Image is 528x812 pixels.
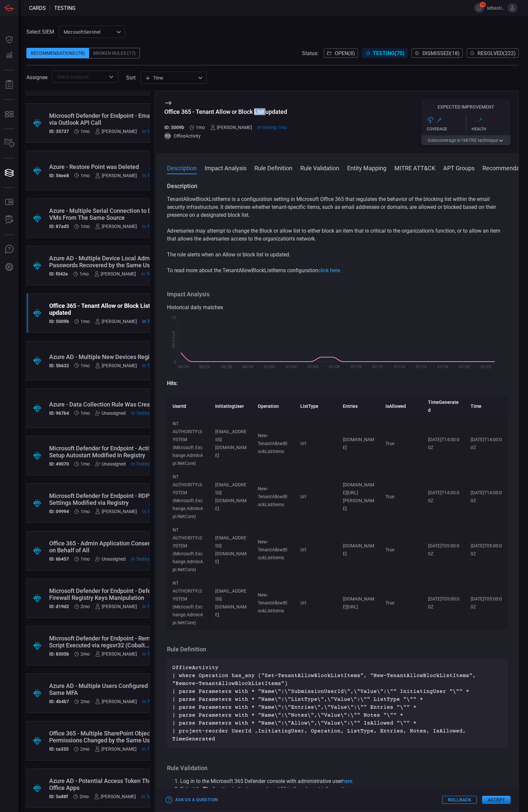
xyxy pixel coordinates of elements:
[142,604,172,609] span: Jul 29, 2025 9:00 AM
[49,445,161,459] div: Microsoft Defender for Endpoint - Active Setup Autostart Modified In Registry
[205,164,247,172] button: Impact Analysis
[145,75,196,81] div: Time
[81,556,90,562] span: Jul 27, 2025 3:12 AM
[362,49,408,58] button: Testing(70)
[49,271,68,276] h5: ID: f042e
[49,129,69,134] h5: ID: 35737
[461,138,463,143] span: 1
[142,651,172,657] span: Jul 29, 2025 9:00 AM
[295,470,338,523] td: Url
[347,164,386,172] button: Entity Mapping
[49,255,171,269] div: Azure AD - Multiple Device Local Admin Passwords Recovered by the Same User
[487,5,505,11] span: sebastien.bossous
[1,165,17,181] button: Cards
[173,404,186,409] strong: UserId
[1,32,17,48] button: Dashboard
[95,699,137,704] div: [PERSON_NAME]
[95,604,137,609] div: [PERSON_NAME]
[167,645,508,653] h3: Rule Definition
[1,242,17,257] button: Ask Us A Question
[29,5,46,11] span: Cards
[421,104,511,110] h5: Expected Improvement
[81,410,90,416] span: Jul 27, 2025 3:12 AM
[1,194,17,210] button: Rule Catalog
[131,410,161,416] span: Jul 29, 2025 9:00 AM
[26,74,48,81] span: Assignee
[423,523,465,576] td: [DATE]T05:00:00Z
[351,365,362,369] text: 07/10
[49,556,69,562] h5: ID: 6b457
[142,224,172,229] span: Aug 05, 2025 9:00 AM
[254,164,292,172] button: Rule Definition
[338,523,380,576] td: [DOMAIN_NAME]
[167,304,508,311] div: Historical daily matches
[131,461,161,467] span: Jul 29, 2025 9:00 AM
[286,365,297,369] text: 07/04
[126,75,136,81] label: sort
[252,417,295,470] td: New-TenantAllowBlockListItems
[478,50,516,56] span: Resolved ( 222 )
[164,108,287,115] div: Office 365 - Tenant Allow or Block List updated
[465,470,508,523] td: [DATE]T14:00:00Z
[335,50,355,56] span: Open ( 8 )
[80,794,89,799] span: Jul 05, 2025 11:46 PM
[295,576,338,630] td: Url
[49,604,69,609] h5: ID: d19d2
[81,461,90,467] span: Jul 27, 2025 3:12 AM
[308,365,318,369] text: 07/06
[1,212,17,228] button: ALERT ANALYSIS
[167,195,508,219] p: TenantAllowBlockListItems is a configuration setting in Microsoft Office 365 that regulates the b...
[49,587,172,601] div: Microsoft Defender for Endpoint - Defender Firewall Registry Keys Manipulation
[210,470,252,523] td: [EMAIL_ADDRESS][DOMAIN_NAME]
[180,777,508,785] li: Log in to the Microsoft 365 Defender console with administrative user
[167,576,210,630] td: NT AUTHORITY\SYSTEM (Microsoft.Exchange.AdminApi.NetCore)
[49,651,69,657] h5: ID: 8305b
[318,267,341,274] a: click here.
[252,470,295,523] td: New-TenantAllowBlockListItems
[95,224,137,229] div: [PERSON_NAME]
[210,125,252,130] div: [PERSON_NAME]
[421,135,511,145] button: Gaincoverage in1MITRE technique
[131,556,161,562] span: Jul 29, 2025 9:00 AM
[372,365,383,369] text: 07/12
[49,746,69,752] h5: ID: ca335
[81,604,90,609] span: Jul 20, 2025 12:39 AM
[210,576,252,630] td: [EMAIL_ADDRESS][DOMAIN_NAME]
[95,319,137,324] div: [PERSON_NAME]
[221,365,232,369] text: 06/28
[167,290,508,298] h3: Impact Analysis
[443,164,475,172] button: APT Groups
[81,129,90,134] span: Aug 03, 2025 2:50 AM
[49,699,69,704] h5: ID: 4b4b7
[338,417,380,470] td: [DOMAIN_NAME]
[167,251,508,259] p: The rule alerts when an Allow or block list is updated.
[142,746,172,752] span: Jul 10, 2025 9:00 AM
[81,363,90,368] span: Jul 27, 2025 3:12 AM
[167,380,178,386] strong: Hits:
[49,363,69,368] h5: ID: 5b632
[257,125,287,130] span: Aug 05, 2025 9:00 AM
[380,576,423,630] td: True
[465,576,508,630] td: [DATE]T05:00:00Z
[373,50,405,56] span: Testing ( 70 )
[49,401,161,408] div: Azure - Data Collection Rule Was Created
[49,410,69,416] h5: ID: 967b4
[142,509,172,514] span: Jul 29, 2025 9:00 AM
[107,72,116,81] button: Open
[178,365,189,369] text: 06/24
[171,331,176,348] text: Hit Count
[467,49,519,58] button: Resolved(222)
[167,164,197,172] button: Description
[174,360,176,364] text: 0
[49,319,69,324] h5: ID: 5009b
[258,404,279,409] strong: Operation
[49,730,172,744] div: Office 365 - Multiple SharePoint Object's Permissions Changed by the Same User
[95,556,126,562] div: Unassigned
[1,106,17,122] button: MITRE - Detection Posture
[26,29,54,35] label: Select SIEM
[471,404,481,409] strong: Time
[164,795,219,805] button: Ask Us a Question
[142,699,172,704] span: Jul 29, 2025 9:00 AM
[380,417,423,470] td: True
[167,523,210,576] td: NT AUTHORITY\SYSTEM (Microsoft.Exchange.AdminApi.NetCore)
